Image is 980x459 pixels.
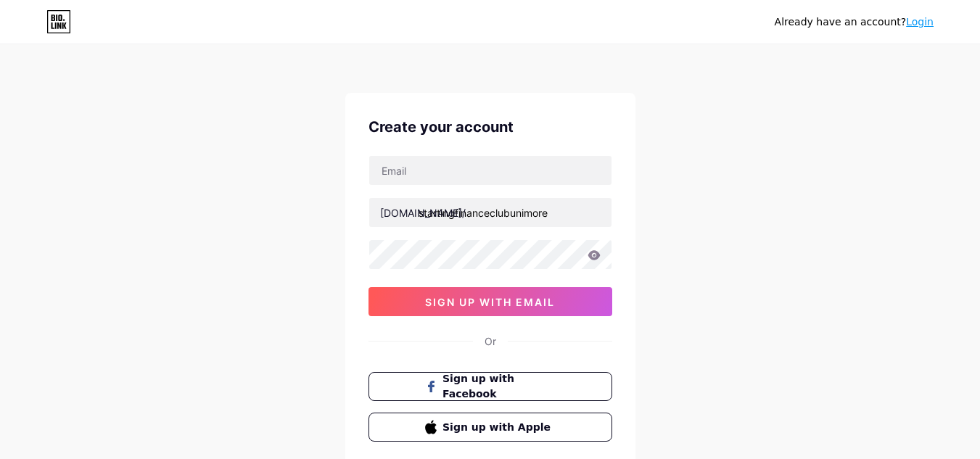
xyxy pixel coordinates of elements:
[485,334,496,349] div: Or
[442,420,555,435] span: Sign up with Apple
[368,287,612,316] button: sign up with email
[368,413,612,442] button: Sign up with Apple
[425,296,555,308] span: sign up with email
[380,205,466,220] div: [DOMAIN_NAME]/
[368,116,612,138] div: Create your account
[368,372,612,401] button: Sign up with Facebook
[369,156,612,185] input: Email
[906,16,934,28] a: Login
[775,15,934,30] div: Already have an account?
[369,198,612,227] input: username
[442,371,555,402] span: Sign up with Facebook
